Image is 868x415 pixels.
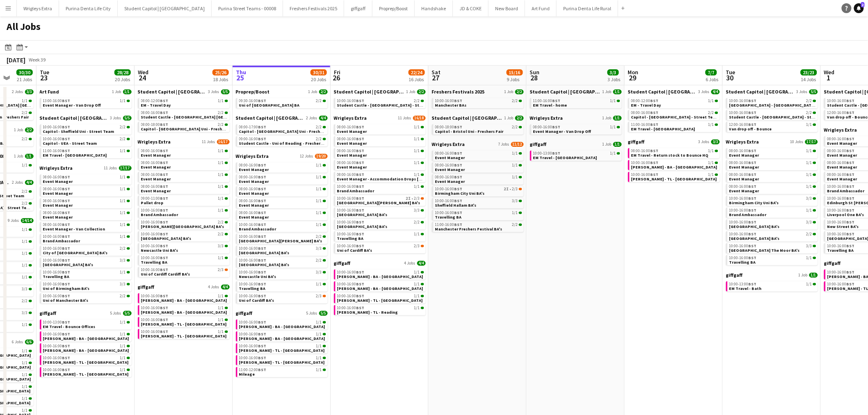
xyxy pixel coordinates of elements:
[258,98,267,103] span: BST
[806,111,812,115] span: 2/2
[512,151,518,155] span: 1/1
[337,99,365,103] span: 10:00-16:00
[708,123,714,127] span: 1/1
[435,124,522,134] a: 08:00-18:00BST2/2Capitol - Bristol Uni - Freshers Fair
[726,139,818,145] a: Wrigleys Extra10 Jobs17/17
[218,123,224,127] span: 2/2
[613,142,622,147] span: 1/1
[334,89,405,95] span: Student Capitol | Student Castle
[414,149,420,153] span: 1/1
[337,149,365,153] span: 08:00-16:00
[530,115,622,141] div: Wrigleys Extra1 Job1/108:00-16:00BST1/1Event Manager - Van Drop Off
[356,124,365,130] span: BST
[141,110,228,119] a: 08:00-16:00BST2/2Student Castle - [GEOGRAPHIC_DATA] [GEOGRAPHIC_DATA][PERSON_NAME] - Freshers Fair
[533,150,620,160] a: 10:00-13:00BST1/1EM Travel - [GEOGRAPHIC_DATA]
[726,89,818,139] div: Student Capitol | [GEOGRAPHIC_DATA]3 Jobs5/510:00-16:00BST2/2[GEOGRAPHIC_DATA] - [GEOGRAPHIC_DATA...
[236,115,328,121] a: Student Capitol | [GEOGRAPHIC_DATA]2 Jobs4/4
[512,125,518,129] span: 2/2
[40,89,132,115] div: Art Fund1 Job1/113:00-16:00BST1/1Event Manager - Van Drop Off
[631,98,718,107] a: 08:00-12:00BST1/1EM - Travel Day
[62,124,71,130] span: BST
[236,153,328,159] a: Wrigleys Extra12 Jobs19/20
[337,137,365,141] span: 08:00-16:00
[512,99,518,103] span: 2/2
[435,98,522,107] a: 10:00-16:00BST2/2Manchester BAs
[651,160,659,165] span: BST
[43,136,130,146] a: 10:00-16:00BST2/2Capitol - UEA - Street Team
[749,160,757,165] span: BST
[43,129,114,134] span: Capitol - Sheffield Uni - Street Team
[553,150,561,156] span: BST
[729,98,816,107] a: 10:00-16:00BST2/2[GEOGRAPHIC_DATA] - [GEOGRAPHIC_DATA] - Street Team
[43,124,130,134] a: 10:00-16:00BST2/2Capitol - Sheffield Uni - Street Team
[847,98,855,103] span: BST
[356,148,365,153] span: BST
[141,99,169,103] span: 08:00-12:00
[43,148,130,157] a: 11:00-16:00BST1/1EM Travel - [GEOGRAPHIC_DATA]
[12,89,23,94] span: 2 Jobs
[337,125,365,129] span: 08:00-16:00
[432,89,524,115] div: Freshers Festivals 20251 Job2/210:00-16:00BST2/2Manchester BAs
[236,89,328,95] a: Proprep/Boost1 Job2/2
[610,151,616,155] span: 1/1
[631,148,718,157] a: 08:00-16:00BST1/1EM Travel - Return stock to Bounce HQ
[43,103,101,108] span: Event Manager - Van Drop Off
[43,141,97,146] span: Capitol - UEA - Street Team
[138,139,230,145] a: Wrigleys Extra11 Jobs16/17
[337,148,424,157] a: 08:00-16:00BST1/1Event Manager
[827,111,855,115] span: 12:00-16:00
[356,136,365,141] span: BST
[631,122,718,131] a: 11:00-16:00BST1/1EM Travel - [GEOGRAPHIC_DATA]
[372,0,415,16] button: Proprep/Boost
[239,99,267,103] span: 09:30-16:00
[631,99,659,103] span: 08:00-12:00
[827,137,855,141] span: 08:00-16:00
[337,98,424,107] a: 10:00-16:00BST2/2Student Castle - [GEOGRAPHIC_DATA] - Street Team
[62,98,71,103] span: BST
[806,123,812,127] span: 1/1
[25,128,34,132] span: 2/2
[334,115,367,121] span: Wrigleys Extra
[334,89,426,115] div: Student Capitol | [GEOGRAPHIC_DATA]1 Job2/210:00-16:00BST2/2Student Castle - [GEOGRAPHIC_DATA] - ...
[854,3,864,13] a: 2
[236,89,328,115] div: Proprep/Boost1 Job2/209:30-16:00BST2/2Uni of [GEOGRAPHIC_DATA] BA
[553,98,561,103] span: BST
[212,0,283,16] button: Purina Street Teams - 00008
[827,99,855,103] span: 10:00-16:00
[160,160,169,165] span: BST
[337,141,367,146] span: Event Manager
[455,124,463,130] span: BST
[43,153,107,158] span: EM Travel - Southampton
[530,115,622,121] a: Wrigleys Extra1 Job1/1
[138,89,207,95] span: Student Capitol | Student Castle
[202,139,215,144] span: 11 Jobs
[631,123,659,127] span: 11:00-16:00
[138,139,230,284] div: Wrigleys Extra11 Jobs16/1708:00-16:00BST1/1Event Manager08:00-16:00BST1/1Event Manager08:00-16:00...
[827,161,855,165] span: 08:00-16:00
[603,89,612,94] span: 1 Job
[258,162,267,168] span: BST
[22,111,28,115] span: 2/2
[861,2,865,7] span: 2
[628,89,697,95] span: Student Capitol | Student Castle
[533,125,561,129] span: 08:00-16:00
[631,111,659,115] span: 08:00-16:00
[337,103,440,108] span: Student Castle - Uni of Bath - Street Team
[533,124,620,134] a: 08:00-16:00BST1/1Event Manager - Van Drop Off
[414,125,420,129] span: 1/1
[62,148,71,153] span: BST
[414,99,420,103] span: 2/2
[160,122,169,127] span: BST
[805,139,818,144] span: 17/17
[17,0,59,16] button: Wrigleys Extra
[530,141,622,162] div: giffgaff1 Job1/110:00-13:00BST1/1EM Travel - [GEOGRAPHIC_DATA]
[120,149,126,153] span: 1/1
[334,89,426,95] a: Student Capitol | [GEOGRAPHIC_DATA]1 Job2/2
[628,139,720,184] div: giffgaff3 Jobs3/308:00-16:00BST1/1EM Travel - Return stock to Bounce HQ10:00-16:00BST1/1[PERSON_N...
[553,124,561,130] span: BST
[40,115,132,121] a: Student Capitol | [GEOGRAPHIC_DATA]3 Jobs5/5
[557,0,618,16] button: Purina Denta Life Rural
[120,99,126,103] span: 1/1
[631,149,659,153] span: 08:00-16:00
[239,136,326,146] a: 09:00-16:00BST2/2Student Castle - Uni of Reading - Freshers Fair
